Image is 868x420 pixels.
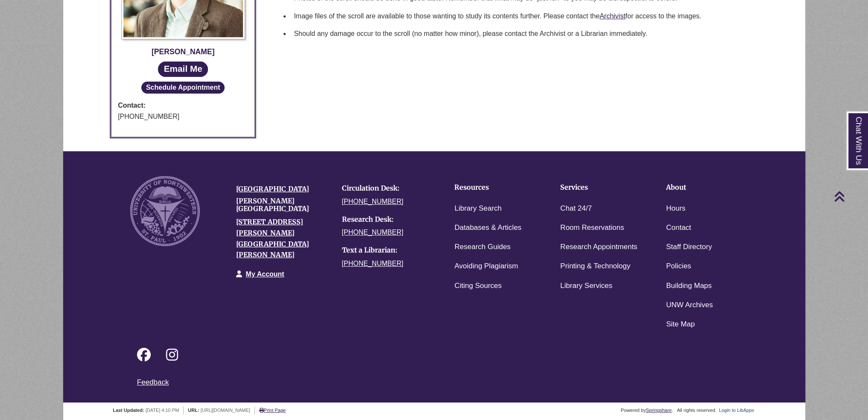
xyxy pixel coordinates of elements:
a: Print Page [259,408,286,413]
span: [URL][DOMAIN_NAME] [201,408,250,413]
a: [PHONE_NUMBER] [342,229,403,236]
h4: [PERSON_NAME][GEOGRAPHIC_DATA] [236,197,329,212]
span: Last Updated: [113,408,144,413]
a: [PHONE_NUMBER] [342,260,403,267]
a: Site Map [666,318,695,331]
a: Library Search [454,203,502,215]
h4: Research Desk: [342,216,435,223]
a: Feedback [137,378,169,386]
a: My Account [246,270,284,278]
button: Schedule Appointment [141,82,225,94]
a: [GEOGRAPHIC_DATA] [236,185,309,193]
i: Follow on Facebook [137,348,151,361]
h4: Services [560,184,640,191]
a: Springshare [646,408,672,413]
a: [STREET_ADDRESS][PERSON_NAME][GEOGRAPHIC_DATA][PERSON_NAME] [236,217,309,259]
a: Research Guides [454,241,510,253]
div: Powered by . [620,408,675,413]
span: Should any damage occur to the scroll (no matter how minor), please contact the Archivist or a Li... [294,30,647,37]
span: Image files of the scroll are available to those wanting to study its contents further. Please co... [294,12,701,20]
span: [DATE] 4:10 PM [146,408,179,413]
i: Print Page [259,408,264,413]
a: Policies [666,260,691,273]
a: [PHONE_NUMBER] [342,198,403,205]
a: Contact [666,222,691,234]
a: Citing Sources [454,280,502,292]
a: Chat 24/7 [560,203,592,215]
h4: Text a Librarian: [342,247,435,254]
h4: Resources [454,184,534,191]
strong: Contact: [118,100,248,111]
a: Printing & Technology [560,260,630,273]
a: Staff Directory [666,241,712,253]
div: All rights reserved. [675,408,718,413]
a: Hours [666,203,685,215]
i: Follow on Instagram [166,348,178,361]
img: UNW seal [130,176,200,246]
h4: Circulation Desk: [342,185,435,192]
a: Room Reservations [560,222,624,234]
a: Email Me [158,62,208,76]
a: Archivist [599,12,625,20]
div: [PERSON_NAME] [118,46,248,58]
a: Avoiding Plagiarism [454,260,518,273]
a: Back to Top [834,191,866,202]
a: UNW Archives [666,299,713,311]
div: [PHONE_NUMBER] [118,111,248,122]
a: Library Services [560,280,612,292]
a: Research Appointments [560,241,637,253]
a: Databases & Articles [454,222,521,234]
h4: About [666,184,745,191]
a: Building Maps [666,280,712,292]
a: Login to LibApps [719,408,754,413]
span: URL: [188,408,199,413]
